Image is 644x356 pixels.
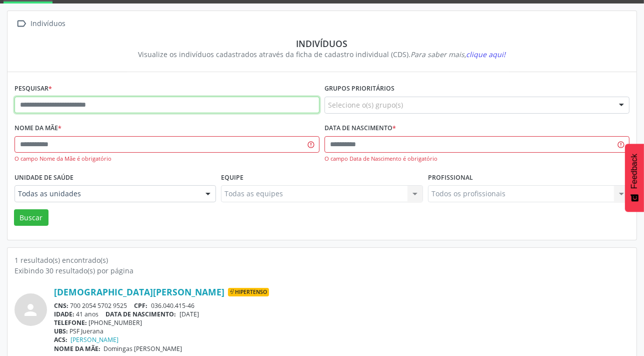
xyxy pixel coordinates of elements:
[54,310,629,318] div: 41 anos
[54,301,68,310] span: CNS:
[54,335,67,344] span: ACS:
[54,318,87,327] span: TELEFONE:
[14,255,629,265] div: 1 resultado(s) encontrado(s)
[411,50,506,59] i: Para saber mais,
[324,121,396,136] label: Data de nascimento
[54,318,629,327] div: [PHONE_NUMBER]
[625,144,644,212] button: Feedback - Mostrar pesquisa
[324,81,394,97] label: Grupos prioritários
[14,265,629,276] div: Exibindo 30 resultado(s) por página
[14,121,61,136] label: Nome da mãe
[14,17,67,31] a:  Indivíduos
[22,301,40,319] i: person
[29,17,67,31] div: Indivíduos
[14,209,48,226] button: Buscar
[14,155,319,163] div: O campo Nome da Mãe é obrigatório
[54,344,100,353] span: NOME DA MÃE:
[134,301,148,310] span: CPF:
[324,155,629,163] div: O campo Data de Nascimento é obrigatório
[54,327,68,335] span: UBS:
[466,50,506,59] span: clique aqui!
[151,301,194,310] span: 036.040.415-46
[179,310,199,318] span: [DATE]
[428,170,473,185] label: Profissional
[14,81,52,97] label: Pesquisar
[54,310,74,318] span: IDADE:
[21,38,622,49] div: Indivíduos
[54,286,224,297] a: [DEMOGRAPHIC_DATA][PERSON_NAME]
[106,310,176,318] span: DATA DE NASCIMENTO:
[221,170,243,185] label: Equipe
[14,170,73,185] label: Unidade de saúde
[104,344,182,353] span: Domingas [PERSON_NAME]
[14,17,29,31] i: 
[630,154,639,189] span: Feedback
[21,49,622,60] div: Visualize os indivíduos cadastrados através da ficha de cadastro individual (CDS).
[54,327,629,335] div: PSF Juerana
[228,288,269,297] span: Hipertenso
[54,301,629,310] div: 700 2054 5702 9525
[71,335,119,344] a: [PERSON_NAME]
[18,189,195,199] span: Todas as unidades
[328,100,403,110] span: Selecione o(s) grupo(s)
